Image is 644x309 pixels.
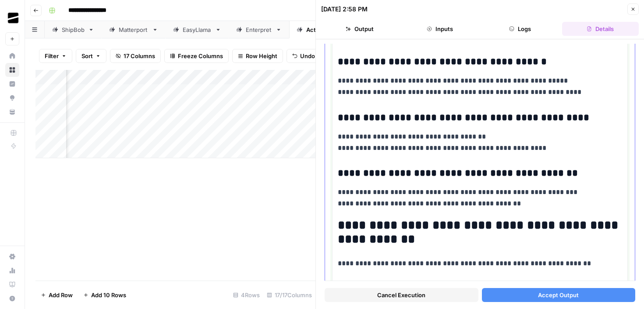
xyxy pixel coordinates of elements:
button: Help + Support [5,292,19,306]
button: Details [562,22,639,36]
a: ShipBob [45,21,102,38]
span: Add Row [49,291,73,299]
button: Workspace: OGM [5,7,19,29]
a: Enterpret [229,21,289,38]
button: Row Height [232,49,283,63]
span: Filter [45,52,59,60]
span: Sort [81,52,93,60]
button: Undo [287,49,321,63]
div: EasyLlama [183,25,212,34]
a: Settings [5,250,19,264]
a: Your Data [5,105,19,119]
button: Add 10 Rows [78,288,131,302]
span: Cancel Execution [377,291,425,299]
button: 17 Columns [110,49,161,63]
div: ShipBob [62,25,85,34]
button: Output [321,22,398,36]
a: Learning Hub [5,278,19,292]
button: Inputs [401,22,478,36]
span: Undo [300,52,315,60]
a: Matterport [102,21,166,38]
a: Home [5,49,19,63]
div: 17/17 Columns [263,288,315,302]
a: Browse [5,63,19,77]
button: Filter [39,49,72,63]
a: Insights [5,77,19,91]
div: Enterpret [246,25,272,34]
button: Accept Output [482,288,636,302]
button: Freeze Columns [164,49,229,63]
div: Matterport [119,25,149,34]
button: Add Row [35,288,78,302]
span: 17 Columns [124,52,155,60]
span: Accept Output [538,291,579,299]
div: 4 Rows [230,288,263,302]
div: [DATE] 2:58 PM [321,5,368,14]
span: Row Height [246,52,277,60]
a: Usage [5,264,19,278]
span: Add 10 Rows [91,291,126,299]
a: EasyLlama [166,21,229,38]
span: Freeze Columns [178,52,223,60]
button: Sort [76,49,106,63]
img: OGM Logo [5,10,21,26]
button: Cancel Execution [325,288,478,302]
a: ActiveCampaign [289,21,369,38]
a: Opportunities [5,91,19,105]
div: ActiveCampaign [306,25,352,34]
button: Logs [482,22,559,36]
